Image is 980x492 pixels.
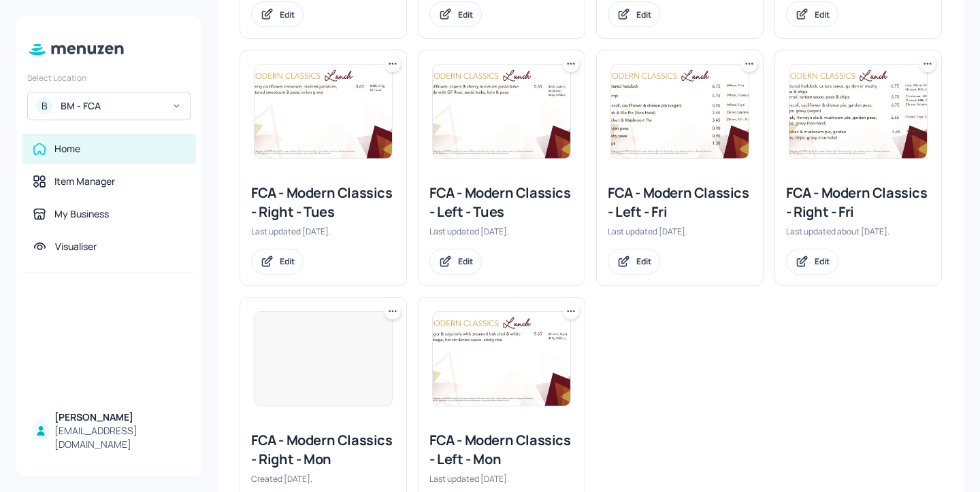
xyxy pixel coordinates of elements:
img: 2025-03-04-1741084435201z7emhxromjn.jpeg [255,65,392,158]
div: FCA - Modern Classics - Left - Fri [608,183,752,222]
div: FCA - Modern Classics - Left - Tues [429,183,574,222]
div: [PERSON_NAME] [54,410,185,424]
div: Last updated about [DATE]. [786,226,930,237]
div: FCA - Modern Classics - Left - Mon [429,431,574,469]
div: Edit [636,9,651,20]
img: 2025-09-05-1757067695663ufzho6b1bgn.jpeg [611,65,749,158]
div: Edit [636,256,651,267]
div: FCA - Modern Classics - Right - Tues [251,183,395,222]
div: Edit [280,9,295,20]
div: Item Manager [54,175,115,188]
div: Edit [458,9,473,20]
div: Select Location [27,72,191,84]
div: Edit [458,256,473,267]
div: FCA - Modern Classics - Right - Mon [251,431,395,469]
div: Last updated [DATE]. [608,226,752,237]
div: Edit [815,256,830,267]
img: 2025-08-29-1756458392363qhz0w7y1hwk.jpeg [789,65,927,158]
div: Home [54,142,80,156]
div: Last updated [DATE]. [429,473,574,485]
div: BM - FCA [61,99,163,113]
img: 2025-07-07-1751877256712fmgtw5t15iu.jpeg [433,312,570,406]
div: FCA - Modern Classics - Right - Fri [786,183,930,222]
div: B [36,98,52,114]
div: My Business [54,207,109,221]
img: 2025-06-10-174954325901460l4d3as6cc.jpeg [433,65,570,158]
div: Edit [280,256,295,267]
div: Last updated [DATE]. [429,226,574,237]
div: Edit [815,9,830,20]
div: Visualiser [55,240,97,253]
div: [EMAIL_ADDRESS][DOMAIN_NAME] [54,424,185,451]
div: Created [DATE]. [251,473,395,485]
div: Last updated [DATE]. [251,226,395,237]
